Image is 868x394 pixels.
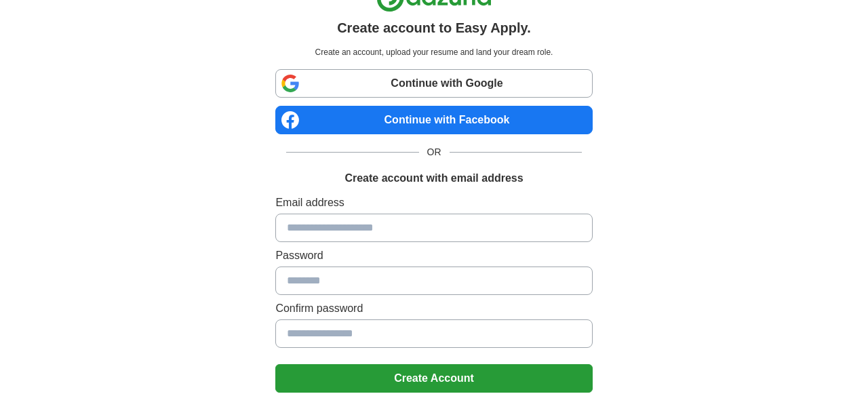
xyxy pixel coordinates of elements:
h1: Create account to Easy Apply. [337,18,531,38]
span: OR [419,145,450,159]
label: Email address [275,195,592,211]
p: Create an account, upload your resume and land your dream role. [278,46,589,58]
label: Confirm password [275,300,592,317]
a: Continue with Facebook [275,106,592,134]
label: Password [275,248,592,264]
a: Continue with Google [275,69,592,98]
h1: Create account with email address [344,170,523,186]
button: Create Account [275,364,592,393]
